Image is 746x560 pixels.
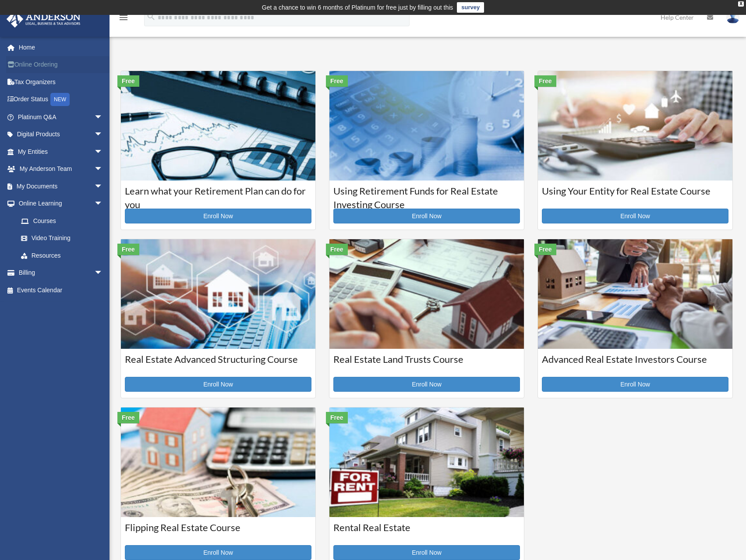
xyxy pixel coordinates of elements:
[6,281,116,299] a: Events Calendar
[534,244,556,255] div: Free
[94,143,112,161] span: arrow_drop_down
[262,2,453,13] div: Get a chance to win 6 months of Platinum for free just by filling out this
[326,412,348,423] div: Free
[333,545,520,560] a: Enroll Now
[457,2,484,13] a: survey
[117,244,139,255] div: Free
[6,177,116,195] a: My Documentsarrow_drop_down
[118,12,129,23] i: menu
[6,126,116,143] a: Digital Productsarrow_drop_down
[146,12,156,21] i: search
[738,1,744,7] div: close
[326,75,348,87] div: Free
[333,353,520,375] h3: Real Estate Land Trusts Course
[6,108,116,126] a: Platinum Q&Aarrow_drop_down
[333,377,520,392] a: Enroll Now
[94,195,112,213] span: arrow_drop_down
[542,353,728,375] h3: Advanced Real Estate Investors Course
[6,91,116,109] a: Order StatusNEW
[118,15,129,23] a: menu
[333,521,520,543] h3: Rental Real Estate
[534,75,556,87] div: Free
[6,195,116,213] a: Online Learningarrow_drop_down
[12,230,116,247] a: Video Training
[12,212,112,230] a: Courses
[326,244,348,255] div: Free
[6,73,116,91] a: Tax Organizers
[117,412,139,423] div: Free
[12,247,116,264] a: Resources
[50,93,70,106] div: NEW
[6,56,116,74] a: Online Ordering
[94,108,112,126] span: arrow_drop_down
[125,545,311,560] a: Enroll Now
[333,184,520,206] h3: Using Retirement Funds for Real Estate Investing Course
[125,184,311,206] h3: Learn what your Retirement Plan can do for you
[542,209,728,223] a: Enroll Now
[125,377,311,392] a: Enroll Now
[125,209,311,223] a: Enroll Now
[125,353,311,375] h3: Real Estate Advanced Structuring Course
[6,143,116,160] a: My Entitiesarrow_drop_down
[94,177,112,195] span: arrow_drop_down
[542,184,728,206] h3: Using Your Entity for Real Estate Course
[6,39,116,56] a: Home
[4,11,83,28] img: Anderson Advisors Platinum Portal
[333,209,520,223] a: Enroll Now
[125,521,311,543] h3: Flipping Real Estate Course
[6,160,116,178] a: My Anderson Teamarrow_drop_down
[542,377,728,392] a: Enroll Now
[94,126,112,144] span: arrow_drop_down
[94,264,112,282] span: arrow_drop_down
[726,11,739,24] img: User Pic
[117,75,139,87] div: Free
[6,264,116,282] a: Billingarrow_drop_down
[94,160,112,178] span: arrow_drop_down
